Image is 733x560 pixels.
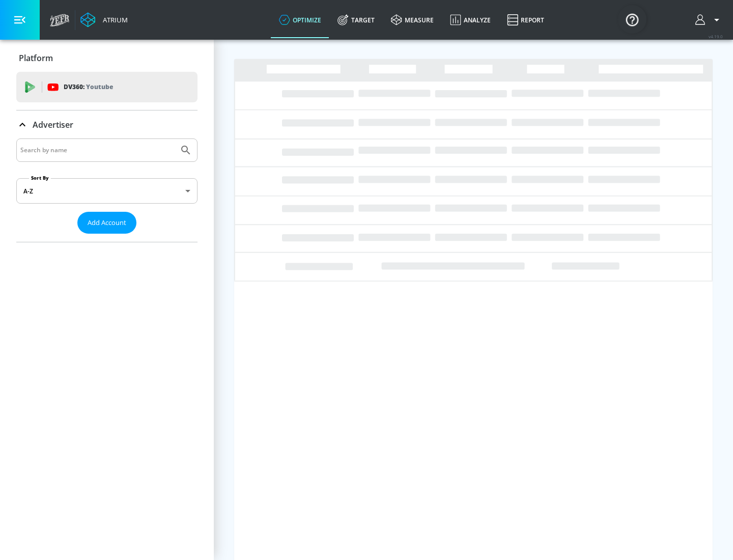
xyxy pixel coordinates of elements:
button: Add Account [77,212,136,234]
label: Sort By [29,175,51,181]
div: Platform [16,44,198,72]
input: Search by name [20,144,175,157]
div: DV360: Youtube [16,72,198,102]
a: measure [383,2,442,38]
a: Analyze [442,2,499,38]
span: Add Account [88,217,126,229]
button: Open Resource Center [618,5,646,34]
a: Report [499,2,552,38]
p: Youtube [86,81,113,92]
p: Platform [19,52,53,64]
span: v 4.19.0 [709,34,723,39]
div: Advertiser [16,138,198,242]
div: Advertiser [16,110,198,139]
nav: list of Advertiser [16,234,198,242]
a: Atrium [80,12,128,27]
div: Atrium [99,15,128,24]
div: A-Z [16,178,198,204]
a: optimize [271,2,329,38]
p: Advertiser [33,119,73,130]
p: DV360: [64,81,113,93]
a: Target [329,2,383,38]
